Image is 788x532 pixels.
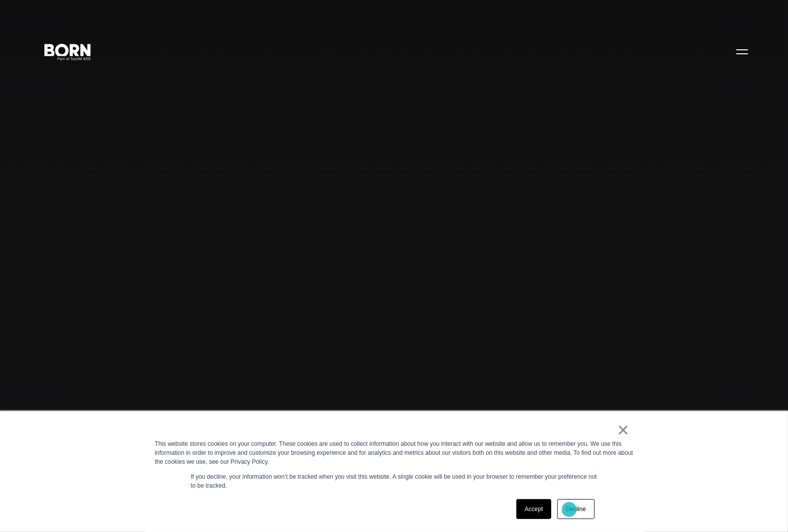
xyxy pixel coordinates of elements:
a: Decline [557,499,594,519]
a: Accept [516,499,552,519]
p: If you decline, your information won’t be tracked when you visit this website. A single cookie wi... [191,472,598,490]
a: × [618,425,630,434]
div: This website stores cookies on your computer. These cookies are used to collect information about... [155,439,633,466]
button: Open [730,41,754,62]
